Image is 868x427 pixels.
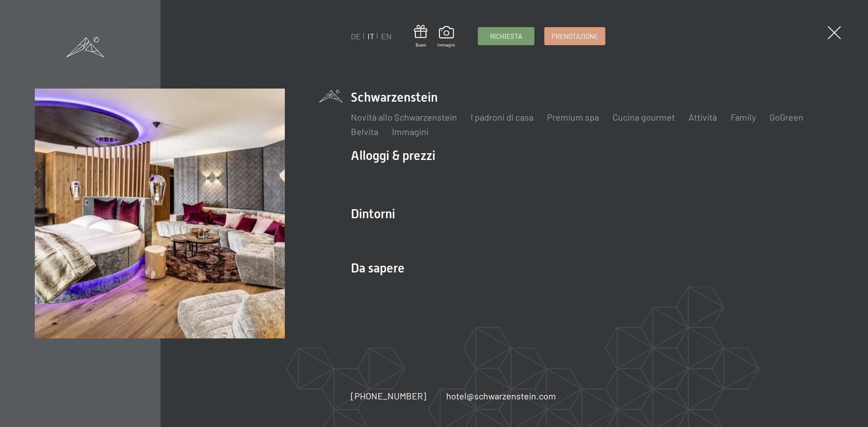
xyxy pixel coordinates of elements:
a: Immagini [392,126,429,137]
a: Attività [689,112,717,122]
a: Belvita [351,126,378,137]
a: DE [351,31,361,41]
span: Immagini [437,42,455,48]
a: Buoni [414,25,427,48]
a: GoGreen [769,112,803,122]
a: Premium spa [547,112,599,122]
a: Family [731,112,756,122]
a: IT [368,31,374,41]
a: I padroni di casa [471,112,533,122]
span: Buoni [414,42,427,48]
a: Cucina gourmet [613,112,675,122]
span: Prenotazione [552,32,598,41]
a: hotel@schwarzenstein.com [446,389,556,402]
a: [PHONE_NUMBER] [351,389,426,402]
a: EN [381,31,392,41]
a: Novità allo Schwarzenstein [351,112,457,122]
span: [PHONE_NUMBER] [351,390,426,401]
span: Richiesta [490,32,522,41]
a: Richiesta [478,28,534,45]
a: Immagini [437,26,455,48]
a: Prenotazione [545,28,605,45]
